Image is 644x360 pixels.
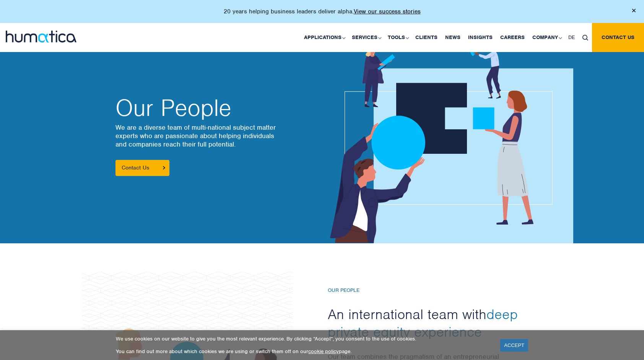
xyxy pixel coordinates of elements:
[582,35,588,41] img: search_icon
[224,8,421,15] p: 20 years helping business leaders deliver alpha.
[328,305,518,340] span: deep private equity experience
[354,8,421,15] a: View our success stories
[163,166,165,169] img: arrowicon
[568,34,575,41] span: DE
[496,23,529,52] a: Careers
[441,23,464,52] a: News
[328,287,534,294] h6: Our People
[308,348,339,355] a: cookie policy
[411,23,441,52] a: Clients
[116,336,491,342] p: We use cookies on our website to give you the most relevant experience. By clicking “Accept”, you...
[300,23,348,52] a: Applications
[348,23,384,52] a: Services
[384,23,411,52] a: Tools
[328,305,534,340] h2: An international team with
[464,23,496,52] a: Insights
[115,123,314,148] p: We are a diverse team of multi-national subject matter experts who are passionate about helping i...
[500,339,528,352] a: ACCEPT
[592,23,644,52] a: Contact us
[564,23,579,52] a: DE
[6,31,76,42] img: logo
[115,160,169,176] a: Contact Us
[116,348,491,355] p: You can find out more about which cookies we are using or switch them off on our page.
[115,96,314,119] h2: Our People
[310,41,573,243] img: about_banner1
[529,23,564,52] a: Company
